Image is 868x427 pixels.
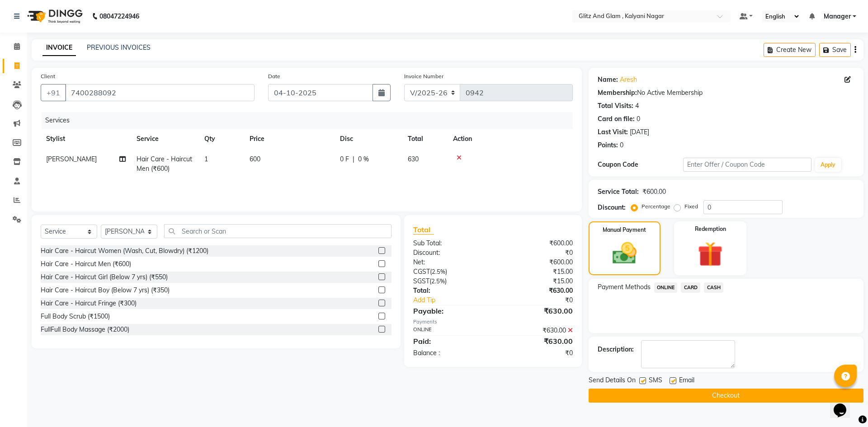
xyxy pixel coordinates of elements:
div: ₹630.00 [493,286,579,296]
div: Description: [598,345,634,354]
button: Checkout [589,389,863,403]
span: CASH [704,282,723,293]
span: Send Details On [589,375,636,387]
button: Create New [764,43,816,57]
div: ONLINE [406,326,493,335]
label: Manual Payment [603,226,646,234]
div: Payments [413,318,573,326]
div: Paid: [406,336,493,347]
span: SGST [413,277,429,285]
div: 0 [620,141,623,150]
div: FullFull Body Massage (₹2000) [41,325,129,334]
span: 2.5% [431,277,445,285]
div: Total Visits: [598,101,633,111]
div: [DATE] [630,127,649,137]
a: Aresh [620,75,637,84]
div: Discount: [406,248,493,258]
th: Service [131,129,199,149]
span: CGST [413,267,430,276]
label: Invoice Number [404,72,443,80]
div: Coupon Code [598,160,683,169]
span: 0 % [358,155,369,164]
span: Email [679,375,694,387]
div: ( ) [406,277,493,286]
span: 2.5% [432,268,445,275]
div: Balance : [406,348,493,358]
label: Date [268,72,280,80]
iframe: chat widget [830,391,859,418]
label: Fixed [684,202,698,211]
div: Sub Total: [406,239,493,248]
a: PREVIOUS INVOICES [87,43,151,52]
div: Payable: [406,305,493,316]
img: logo [23,4,85,29]
div: Services [42,112,580,129]
div: Last Visit: [598,127,628,137]
span: SMS [649,375,662,387]
span: [PERSON_NAME] [46,155,97,163]
div: Hair Care - Haircut Girl (Below 7 yrs) (₹550) [41,272,168,282]
span: Manager [824,12,851,21]
span: 0 F [340,155,349,164]
div: Full Body Scrub (₹1500) [41,312,110,321]
div: Hair Care - Haircut Women (Wash, Cut, Blowdry) (₹1200) [41,246,208,256]
span: Hair Care - Haircut Men (₹600) [137,155,192,173]
span: Total [413,225,434,235]
input: Search or Scan [164,224,392,238]
div: ₹0 [493,348,579,358]
div: ₹0 [507,296,579,305]
button: Apply [815,158,841,172]
div: 0 [637,114,640,124]
label: Percentage [642,202,670,211]
div: ₹630.00 [493,305,579,316]
span: ONLINE [654,282,678,293]
label: Redemption [695,225,726,233]
div: Net: [406,258,493,267]
div: No Active Membership [598,88,854,98]
div: ( ) [406,267,493,277]
div: ₹600.00 [642,187,666,197]
button: +91 [41,84,66,101]
div: Discount: [598,203,626,212]
div: ₹0 [493,248,579,258]
div: Hair Care - Haircut Boy (Below 7 yrs) (₹350) [41,286,170,295]
button: Save [819,43,851,57]
img: _gift.svg [690,239,731,270]
div: Name: [598,75,618,84]
div: Card on file: [598,114,635,124]
div: ₹600.00 [493,258,579,267]
div: Points: [598,141,618,150]
span: Payment Methods [598,282,651,292]
th: Action [448,129,573,149]
input: Search by Name/Mobile/Email/Code [65,84,255,101]
th: Qty [199,129,244,149]
div: Total: [406,286,493,296]
span: 600 [250,155,260,163]
div: ₹15.00 [493,277,579,286]
div: ₹630.00 [493,326,579,335]
th: Total [402,129,448,149]
input: Enter Offer / Coupon Code [683,158,811,172]
th: Price [244,129,335,149]
div: ₹600.00 [493,239,579,248]
div: 4 [635,101,639,111]
a: Add Tip [406,296,507,305]
th: Stylist [41,129,131,149]
div: Hair Care - Haircut Fringe (₹300) [41,299,137,308]
th: Disc [335,129,402,149]
div: ₹630.00 [493,336,579,347]
span: 630 [408,155,419,163]
div: Hair Care - Haircut Men (₹600) [41,259,131,269]
div: Membership: [598,88,637,98]
img: _cash.svg [605,239,644,267]
span: | [353,155,354,164]
label: Client [41,72,55,80]
b: 08047224946 [99,4,139,29]
span: 1 [204,155,208,163]
a: INVOICE [42,40,76,56]
span: CARD [681,282,700,293]
div: ₹15.00 [493,267,579,277]
div: Service Total: [598,187,639,197]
